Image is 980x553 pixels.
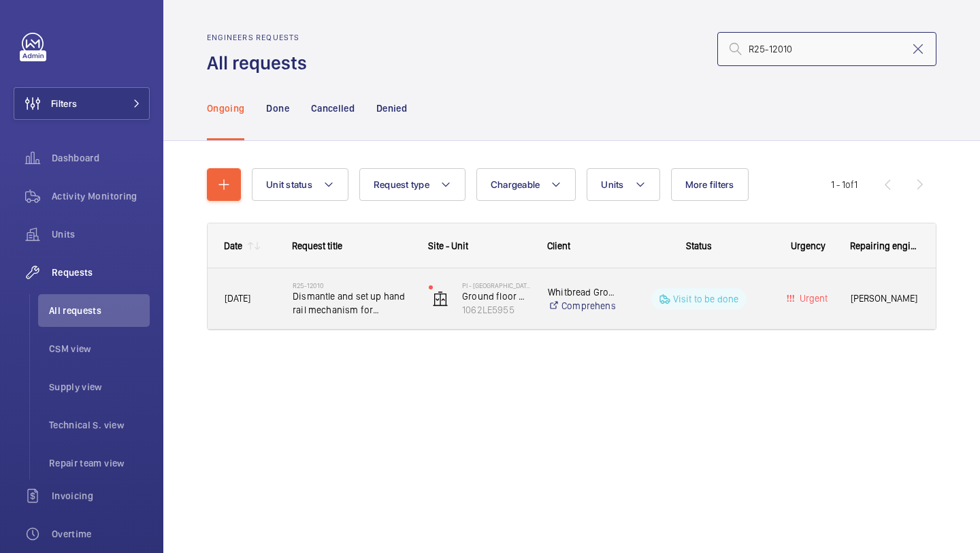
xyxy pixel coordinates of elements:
p: Done [266,101,289,115]
button: Request type [359,168,465,201]
div: Date [224,240,242,251]
h1: All requests [207,50,315,76]
input: Search by request number or quote number [717,32,936,66]
p: Denied [376,101,407,115]
a: Comprehensive [548,299,615,313]
span: of [845,179,854,190]
span: Site - Unit [428,240,468,251]
span: Filters [51,97,77,110]
span: Urgent [797,293,828,304]
span: [PERSON_NAME] [851,291,919,306]
button: Chargeable [476,168,576,201]
p: 1062LE5955 [462,303,530,317]
span: CSM view [49,342,150,355]
button: Filters [14,87,150,120]
span: Repairing engineer [850,240,919,251]
p: PI - [GEOGRAPHIC_DATA] [GEOGRAPHIC_DATA] [462,281,530,289]
p: Whitbread Group PLC [548,285,615,299]
span: Overtime [52,527,150,541]
p: Ground floor platform lift [462,289,530,303]
p: Visit to be done [673,292,739,306]
span: Dismantle and set up hand rail mechanism for platform lift [293,289,411,317]
span: Invoicing [52,489,150,503]
span: More filters [685,179,734,190]
span: Activity Monitoring [52,189,150,203]
span: Supply view [49,380,150,394]
span: Requests [52,266,150,279]
img: elevator.svg [432,291,448,307]
button: Units [587,168,659,201]
span: Urgency [791,240,826,251]
span: Status [686,240,712,251]
span: Units [601,179,623,190]
p: Cancelled [311,101,355,115]
button: More filters [671,168,749,201]
span: Unit status [266,179,312,190]
span: Units [52,227,150,241]
span: 1 - 1 1 [831,180,857,189]
span: Request title [292,240,342,251]
span: Chargeable [491,179,540,190]
span: Client [547,240,570,251]
span: Repair team view [49,456,150,470]
h2: R25-12010 [293,281,411,289]
span: Technical S. view [49,418,150,432]
span: Dashboard [52,151,150,165]
span: [DATE] [225,293,250,304]
span: All requests [49,304,150,317]
button: Unit status [252,168,348,201]
p: Ongoing [207,101,244,115]
h2: Engineers requests [207,33,315,42]
span: Request type [374,179,429,190]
